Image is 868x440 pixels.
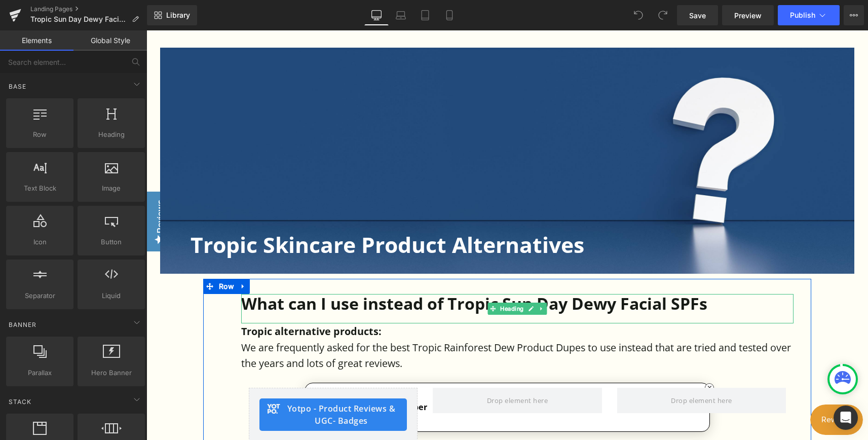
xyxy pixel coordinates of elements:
[722,5,774,25] a: Preview
[9,183,70,194] span: Text Block
[9,290,70,301] span: Separator
[73,30,147,51] a: Global Style
[147,5,197,25] a: New Library
[81,290,142,301] span: Liquid
[95,294,235,308] strong: Tropic alternative products:
[413,5,437,25] a: Tablet
[9,368,70,378] span: Parallax
[9,129,70,140] span: Row
[664,374,716,405] iframe: Button to open loyalty program pop-up
[389,5,413,25] a: Laptop
[364,5,389,25] a: Desktop
[30,5,147,13] a: Landing Pages
[186,385,221,396] span: - Badges
[95,309,647,341] p: We are frequently asked for the best Tropic Rainforest Dew Product Dupes to use instead that are ...
[90,248,103,264] a: Expand / Collapse
[81,368,142,378] span: Hero Banner
[8,397,32,407] span: Stack
[390,272,401,284] a: Expand / Collapse
[734,10,762,21] span: Preview
[437,5,462,25] a: Mobile
[352,272,379,284] span: Heading
[653,5,673,25] button: Redo
[628,5,649,25] button: Undo
[166,11,190,20] span: Library
[30,15,128,23] span: Tropic Sun Day Dewy Facial SPF Alternative Products (Tropic Sun Day Dewy Facial SPF Dupes)
[81,237,142,247] span: Button
[81,183,142,194] span: Image
[834,406,858,430] div: Open Intercom Messenger
[790,11,815,19] span: Publish
[844,5,864,25] button: More
[9,237,70,247] span: Icon
[44,201,708,227] h2: Tropic Skincare Product Alternatives
[8,82,27,91] span: Base
[778,5,840,25] button: Publish
[8,320,37,329] span: Banner
[81,129,142,140] span: Heading
[689,10,706,21] span: Save
[137,372,252,396] span: Yotpo - Product Reviews & UGC
[70,248,90,264] span: Row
